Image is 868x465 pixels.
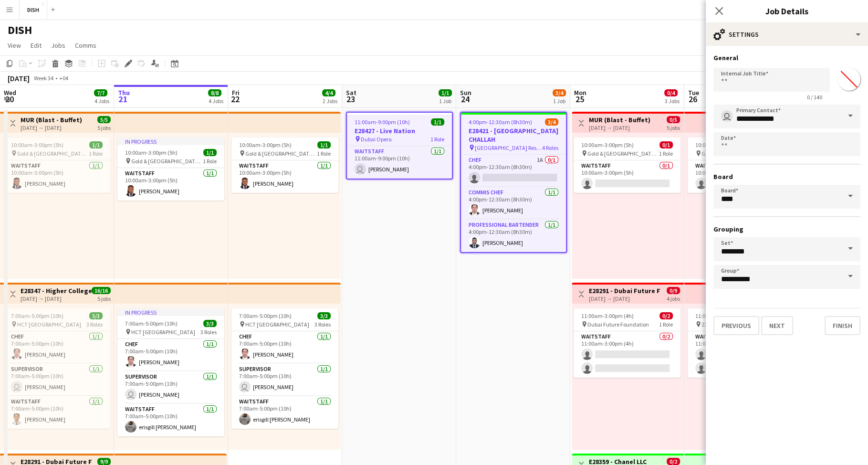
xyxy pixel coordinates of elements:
[667,458,680,465] span: 0/2
[86,321,103,328] span: 3 Roles
[2,94,16,105] span: 20
[94,97,109,105] div: 4 Jobs
[117,308,224,436] app-job-card: In progress7:00am-5:00pm (10h)3/3 HCT [GEOGRAPHIC_DATA]3 RolesChef1/17:00am-5:00pm (10h)[PERSON_N...
[701,321,772,328] span: Zabeel [GEOGRAPHIC_DATA]
[3,137,110,193] app-job-card: 10:00am-3:00pm (5h)1/1 Gold & [GEOGRAPHIC_DATA], [PERSON_NAME] Rd - Al Quoz - Al Quoz Industrial ...
[574,88,586,97] span: Mon
[230,94,240,105] span: 22
[245,321,309,328] span: HCT [GEOGRAPHIC_DATA]
[347,146,452,179] app-card-role: Waitstaff1/111:00am-9:00pm (10h) [PERSON_NAME]
[117,137,224,145] div: In progress
[59,74,68,82] div: +04
[587,150,659,157] span: Gold & [GEOGRAPHIC_DATA], [PERSON_NAME] Rd - Al Quoz - Al Quoz Industrial Area 3 - [GEOGRAPHIC_DA...
[231,396,338,429] app-card-role: Waitstaff1/17:00am-5:00pm (10h)erisgill [PERSON_NAME]
[574,308,680,378] app-job-card: 11:00am-3:00pm (4h)0/2 Dubai Future Foundation1 RoleWaitstaff0/211:00am-3:00pm (4h)
[587,321,649,328] span: Dubai Future Foundation
[92,287,111,294] span: 16/16
[439,89,452,96] span: 1/1
[475,144,542,151] span: [GEOGRAPHIC_DATA] Residence, JLT
[713,316,759,335] button: Previous
[545,118,558,126] span: 3/4
[3,308,110,429] app-job-card: 7:00am-5:00pm (10h)3/3 HCT [GEOGRAPHIC_DATA]3 RolesChef1/17:00am-5:00pm (10h)[PERSON_NAME]Supervi...
[553,89,566,96] span: 3/4
[667,287,680,294] span: 0/9
[11,141,63,148] span: 10:00am-3:00pm (5h)
[574,160,680,193] app-card-role: Waitstaff0/110:00am-3:00pm (5h)
[116,94,130,105] span: 21
[117,137,224,201] app-job-card: In progress10:00am-3:00pm (5h)1/1 Gold & [GEOGRAPHIC_DATA], [PERSON_NAME] Rd - Al Quoz - Al Quoz ...
[581,312,634,319] span: 11:00am-3:00pm (4h)
[8,74,30,83] div: [DATE]
[461,220,566,252] app-card-role: Professional Bartender1/14:00pm-12:30am (8h30m)[PERSON_NAME]
[581,141,634,148] span: 10:00am-3:00pm (5h)
[117,168,224,201] app-card-role: Waitstaff1/110:00am-3:00pm (5h)[PERSON_NAME]
[131,328,195,336] span: HCT [GEOGRAPHIC_DATA]
[3,396,110,429] app-card-role: Waitstaff1/17:00am-5:00pm (10h)[PERSON_NAME]
[97,123,111,131] div: 5 jobs
[317,141,331,148] span: 1/1
[203,158,217,165] span: 1 Role
[461,127,566,144] h3: E28421 - [GEOGRAPHIC_DATA] CHALLAH
[431,118,444,126] span: 1/1
[21,295,92,302] div: [DATE] → [DATE]
[89,150,103,157] span: 1 Role
[695,141,748,148] span: 10:00am-3:00pm (5h)
[117,404,224,436] app-card-role: Waitstaff1/17:00am-5:00pm (10h)erisgill [PERSON_NAME]
[713,53,860,62] h3: General
[361,136,392,143] span: Dubai Opera
[47,39,69,52] a: Jobs
[245,150,317,157] span: Gold & [GEOGRAPHIC_DATA], [PERSON_NAME] Rd - Al Quoz - Al Quoz Industrial Area 3 - [GEOGRAPHIC_DA...
[589,295,660,302] div: [DATE] → [DATE]
[231,160,338,193] app-card-role: Waitstaff1/110:00am-3:00pm (5h)[PERSON_NAME]
[4,39,25,52] a: View
[131,158,203,165] span: Gold & [GEOGRAPHIC_DATA], [PERSON_NAME] Rd - Al Quoz - Al Quoz Industrial Area 3 - [GEOGRAPHIC_DA...
[322,89,335,96] span: 4/4
[695,312,748,319] span: 11:00am-3:00pm (4h)
[239,141,292,148] span: 10:00am-3:00pm (5h)
[574,137,680,193] div: 10:00am-3:00pm (5h)0/1 Gold & [GEOGRAPHIC_DATA], [PERSON_NAME] Rd - Al Quoz - Al Quoz Industrial ...
[667,123,680,131] div: 5 jobs
[4,88,16,97] span: Wed
[799,94,830,101] span: 0 / 140
[542,144,558,151] span: 4 Roles
[665,97,680,105] div: 3 Jobs
[459,94,471,105] span: 24
[701,150,773,157] span: Gold & [GEOGRAPHIC_DATA], [PERSON_NAME] Rd - Al Quoz - Al Quoz Industrial Area 3 - [GEOGRAPHIC_DA...
[688,137,795,193] app-job-card: 10:00am-3:00pm (5h)0/1 Gold & [GEOGRAPHIC_DATA], [PERSON_NAME] Rd - Al Quoz - Al Quoz Industrial ...
[347,127,452,135] h3: E28427 - Live Nation
[346,88,356,97] span: Sat
[439,97,451,105] div: 1 Job
[17,150,89,157] span: Gold & [GEOGRAPHIC_DATA], [PERSON_NAME] Rd - Al Quoz - Al Quoz Industrial Area 3 - [GEOGRAPHIC_DA...
[11,312,63,319] span: 7:00am-5:00pm (10h)
[97,116,111,123] span: 5/5
[31,41,42,50] span: Edit
[31,74,55,82] span: Week 34
[688,308,795,378] div: 11:00am-3:00pm (4h)0/2 Zabeel [GEOGRAPHIC_DATA]1 RoleWaitstaff0/211:00am-3:00pm (4h)
[125,149,178,156] span: 10:00am-3:00pm (5h)
[21,286,92,295] h3: E28347 - Higher Colleges of Technology
[346,112,453,180] div: 11:00am-9:00pm (10h)1/1E28427 - Live Nation Dubai Opera1 RoleWaitstaff1/111:00am-9:00pm (10h) [PE...
[231,137,338,193] div: 10:00am-3:00pm (5h)1/1 Gold & [GEOGRAPHIC_DATA], [PERSON_NAME] Rd - Al Quoz - Al Quoz Industrial ...
[231,308,338,429] div: 7:00am-5:00pm (10h)3/3 HCT [GEOGRAPHIC_DATA]3 RolesChef1/17:00am-5:00pm (10h)[PERSON_NAME]Supervi...
[27,39,45,52] a: Edit
[203,149,217,156] span: 1/1
[118,88,130,97] span: Thu
[573,94,586,105] span: 25
[17,321,81,328] span: HCT [GEOGRAPHIC_DATA]
[97,458,111,465] span: 9/9
[553,97,565,105] div: 1 Job
[209,97,223,105] div: 4 Jobs
[231,331,338,364] app-card-role: Chef1/17:00am-5:00pm (10h)[PERSON_NAME]
[51,41,65,50] span: Jobs
[687,94,699,105] span: 26
[323,97,337,105] div: 2 Jobs
[21,124,82,131] div: [DATE] → [DATE]
[667,294,680,302] div: 4 jobs
[713,172,860,181] h3: Board
[71,39,100,52] a: Comms
[589,116,650,124] h3: MUR (Blast - Buffet)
